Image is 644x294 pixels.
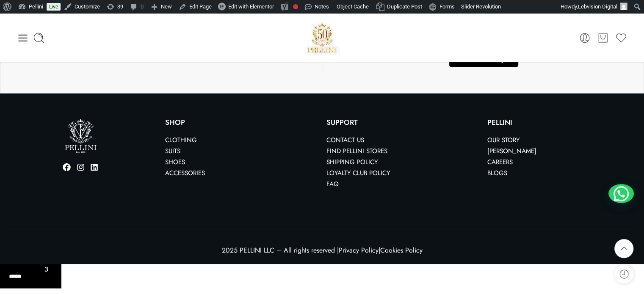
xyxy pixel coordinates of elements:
[326,135,364,145] a: Contact us
[293,4,298,9] div: Focus keyphrase not set
[339,245,379,255] a: Privacy Policy
[326,119,479,126] p: SUPPORT
[228,3,274,10] span: Edit with Elementor
[165,119,318,126] p: Shop
[380,245,423,255] a: Cookies Policy
[304,20,340,56] img: Pellini
[487,157,513,167] a: Careers
[326,157,378,167] a: Shipping Policy
[326,146,387,156] a: Find Pellini Stores
[578,3,617,10] span: Lebvision Digital
[487,135,520,145] a: Our Story
[579,32,591,44] a: My Account
[461,3,501,10] span: Slider Revolution
[165,168,205,178] a: Accessories
[326,179,339,189] a: FAQ
[597,32,609,44] a: Cart
[326,168,390,178] a: Loyalty Club Policy
[487,168,507,178] a: Blogs
[165,157,185,167] a: Shoes
[165,146,180,156] a: Suits
[487,119,640,126] p: PELLINI
[8,245,636,256] p: 2025 PELLINI LLC – All rights reserved | |
[304,20,340,56] a: Pellini -
[47,3,61,11] a: Live
[165,135,197,145] a: Clothing
[487,146,536,156] a: [PERSON_NAME]
[615,32,627,44] a: Wishlist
